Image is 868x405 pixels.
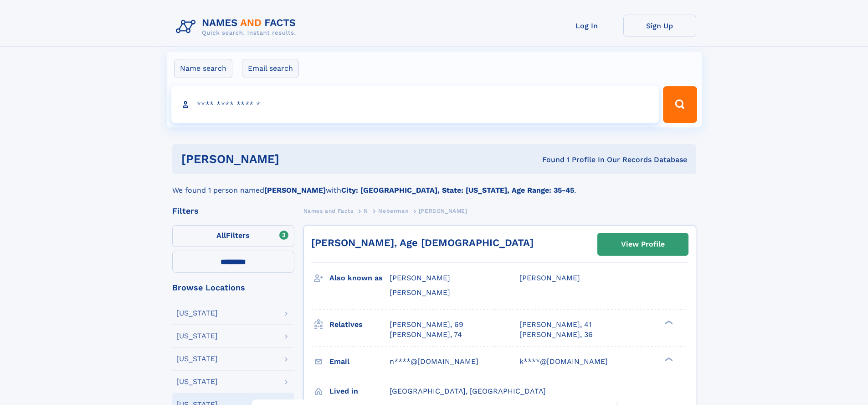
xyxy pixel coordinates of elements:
[378,205,408,216] a: Neberman
[623,15,696,37] a: Sign Up
[171,86,659,123] input: search input
[172,15,303,39] img: Logo Names and Facts
[329,354,390,369] h3: Email
[519,274,580,282] span: [PERSON_NAME]
[303,205,354,216] a: Names and Facts
[411,155,687,165] div: Found 1 Profile In Our Records Database
[176,355,218,363] div: [US_STATE]
[172,207,294,215] div: Filters
[364,208,368,214] span: N
[181,153,411,165] h1: [PERSON_NAME]
[311,237,534,248] a: [PERSON_NAME], Age [DEMOGRAPHIC_DATA]
[390,288,450,297] span: [PERSON_NAME]
[390,387,546,395] span: [GEOGRAPHIC_DATA], [GEOGRAPHIC_DATA]
[176,310,218,317] div: [US_STATE]
[172,225,294,247] label: Filters
[621,234,665,255] div: View Profile
[172,284,294,292] div: Browse Locations
[378,208,408,214] span: Neberman
[172,174,696,196] div: We found 1 person named with .
[176,378,218,385] div: [US_STATE]
[341,186,574,195] b: City: [GEOGRAPHIC_DATA], State: [US_STATE], Age Range: 35-45
[329,317,390,332] h3: Relatives
[550,15,623,37] a: Log In
[390,320,463,330] a: [PERSON_NAME], 69
[519,330,593,340] a: [PERSON_NAME], 36
[663,356,673,362] div: ❯
[663,319,673,325] div: ❯
[242,59,299,78] label: Email search
[390,274,450,282] span: [PERSON_NAME]
[663,86,697,123] button: Search Button
[519,320,591,330] a: [PERSON_NAME], 41
[419,208,467,214] span: [PERSON_NAME]
[174,59,232,78] label: Name search
[329,384,390,399] h3: Lived in
[329,270,390,286] h3: Also known as
[216,231,226,240] span: All
[264,186,326,195] b: [PERSON_NAME]
[598,233,688,255] a: View Profile
[176,332,218,340] div: [US_STATE]
[364,205,368,216] a: N
[390,330,462,340] a: [PERSON_NAME], 74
